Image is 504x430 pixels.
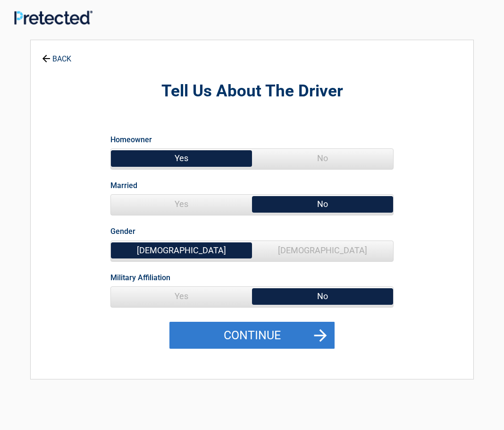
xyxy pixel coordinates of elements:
[169,322,335,349] button: Continue
[252,149,393,168] span: No
[40,46,73,63] a: BACK
[111,149,252,168] span: Yes
[110,225,135,238] label: Gender
[252,241,393,260] span: [DEMOGRAPHIC_DATA]
[83,80,421,103] h2: Tell Us About The Driver
[110,133,152,146] label: Homeowner
[111,241,252,260] span: [DEMOGRAPHIC_DATA]
[14,10,92,25] img: Main Logo
[110,271,170,284] label: Military Affiliation
[110,179,137,192] label: Married
[252,287,393,306] span: No
[111,195,252,214] span: Yes
[252,195,393,214] span: No
[111,287,252,306] span: Yes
